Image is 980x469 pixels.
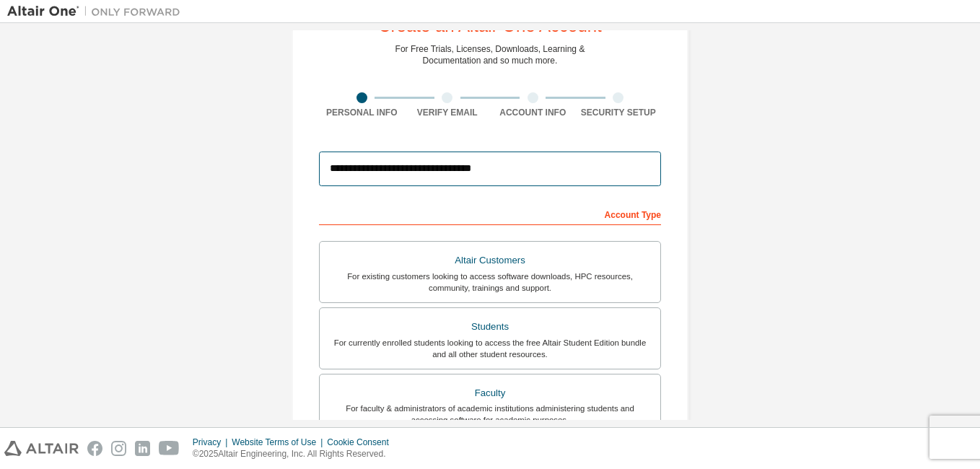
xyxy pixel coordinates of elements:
[328,403,652,426] div: For faculty & administrators of academic institutions administering students and accessing softwa...
[405,107,491,118] div: Verify Email
[193,437,232,448] div: Privacy
[7,4,188,19] img: Altair One
[135,441,150,456] img: linkedin.svg
[111,441,126,456] img: instagram.svg
[328,383,652,403] div: Faculty
[87,441,102,456] img: facebook.svg
[576,107,662,118] div: Security Setup
[378,17,602,35] div: Create an Altair One Account
[193,448,398,460] p: © 2025 Altair Engineering, Inc. All Rights Reserved.
[319,202,661,225] div: Account Type
[328,250,652,271] div: Altair Customers
[327,437,397,448] div: Cookie Consent
[4,441,79,456] img: altair_logo.svg
[159,441,180,456] img: youtube.svg
[232,437,327,448] div: Website Terms of Use
[490,107,576,118] div: Account Info
[319,107,405,118] div: Personal Info
[328,317,652,337] div: Students
[328,337,652,360] div: For currently enrolled students looking to access the free Altair Student Edition bundle and all ...
[328,271,652,294] div: For existing customers looking to access software downloads, HPC resources, community, trainings ...
[395,43,585,66] div: For Free Trials, Licenses, Downloads, Learning & Documentation and so much more.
